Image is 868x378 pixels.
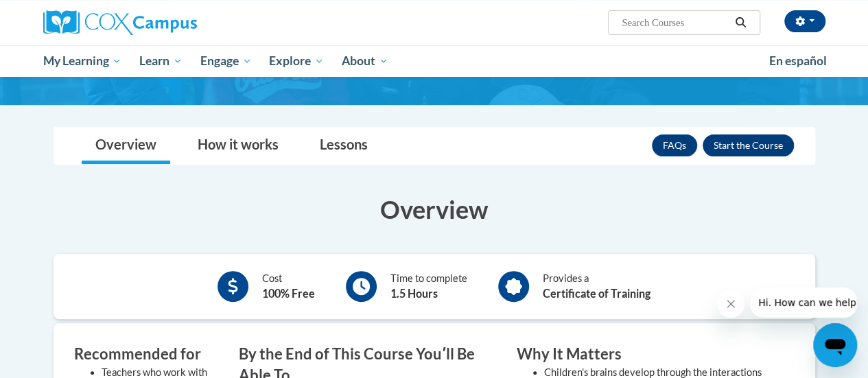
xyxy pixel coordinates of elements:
div: Provides a [543,271,650,302]
a: Learn [130,45,191,77]
button: Account Settings [784,10,825,32]
img: Cox Campus [43,10,197,35]
span: My Learning [43,53,121,69]
a: Lessons [306,128,382,164]
a: How it works [184,128,292,164]
h3: Why It Matters [517,344,774,365]
a: FAQs [652,134,697,156]
b: Certificate of Training [543,287,650,300]
input: Search Courses [620,14,730,31]
iframe: Close message [717,290,744,318]
span: Engage [200,53,252,69]
button: Enroll [703,134,794,156]
h3: Recommended for [74,344,218,365]
a: About [333,45,397,77]
a: En español [760,47,836,75]
div: Time to complete [390,271,467,302]
a: Engage [191,45,261,77]
span: Hi. How can we help? [8,10,111,21]
a: Cox Campus [43,10,290,35]
a: Explore [260,45,333,77]
span: Explore [269,53,324,69]
b: 100% Free [262,287,315,300]
span: Learn [139,53,183,69]
b: 1.5 Hours [390,287,438,300]
iframe: Button to launch messaging window [813,323,857,367]
iframe: Message from company [750,287,857,318]
div: Cost [262,271,315,302]
a: Overview [82,128,170,164]
h3: Overview [54,192,815,226]
span: About [342,53,388,69]
span: En español [769,54,827,68]
a: My Learning [34,45,131,77]
button: Search [730,14,751,31]
div: Main menu [33,45,836,77]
